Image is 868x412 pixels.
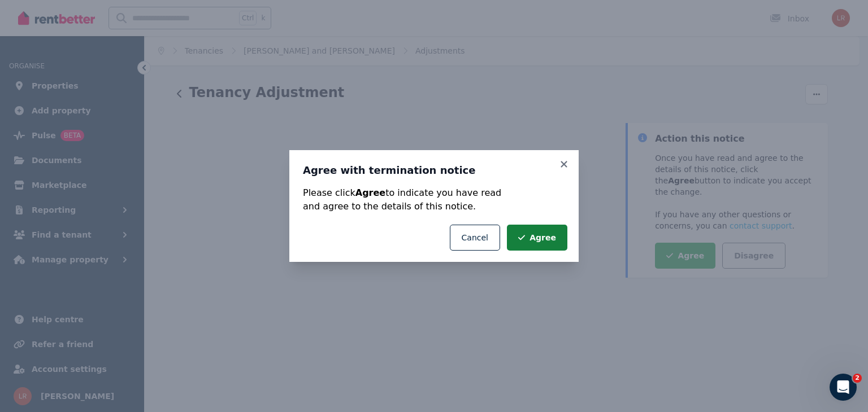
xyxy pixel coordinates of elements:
strong: Agree [355,187,385,198]
iframe: Intercom live chat [830,374,857,401]
button: Agree [507,225,567,251]
span: 2 [853,374,862,383]
h3: Agree with termination notice [303,164,565,177]
button: Cancel [450,225,500,251]
p: Please click to indicate you have read and agree to the details of this notice. [303,186,565,213]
